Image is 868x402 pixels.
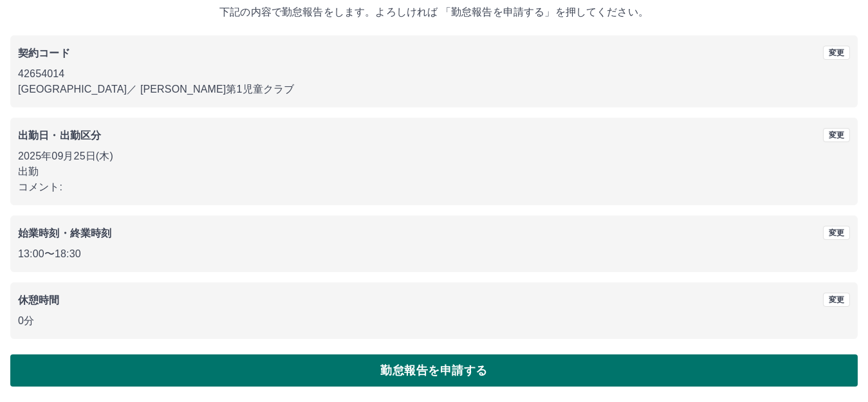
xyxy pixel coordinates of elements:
p: 42654014 [18,66,850,82]
p: 0分 [18,313,850,329]
b: 始業時刻・終業時刻 [18,228,111,239]
p: 2025年09月25日(木) [18,149,850,164]
button: 変更 [823,293,850,307]
button: 勤怠報告を申請する [10,354,858,387]
p: コメント: [18,179,850,195]
b: 契約コード [18,48,70,59]
b: 出勤日・出勤区分 [18,130,101,141]
p: [GEOGRAPHIC_DATA] ／ [PERSON_NAME]第1児童クラブ [18,82,850,97]
button: 変更 [823,226,850,240]
p: 13:00 〜 18:30 [18,246,850,262]
button: 変更 [823,46,850,60]
b: 休憩時間 [18,295,60,306]
button: 変更 [823,128,850,142]
p: 下記の内容で勤怠報告をします。よろしければ 「勤怠報告を申請する」を押してください。 [10,5,858,20]
p: 出勤 [18,164,850,179]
